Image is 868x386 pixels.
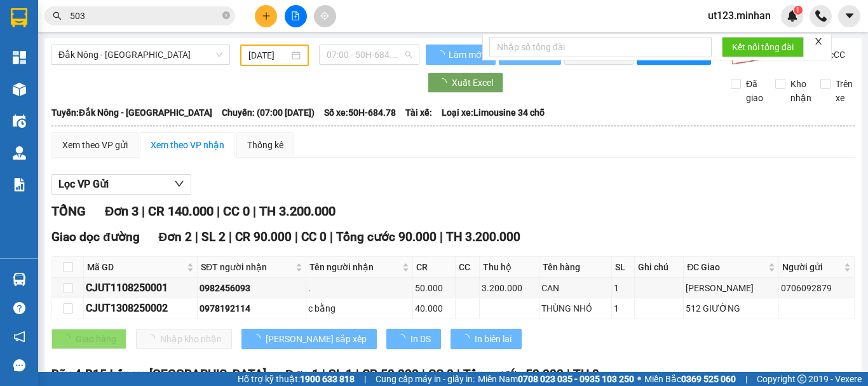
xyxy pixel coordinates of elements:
div: 1 [614,281,632,295]
span: CR 90.000 [235,230,292,244]
td: . [306,278,412,298]
span: | [142,203,145,219]
span: Người gửi [782,260,841,274]
span: bố lá [101,74,142,97]
span: | [229,230,232,244]
span: | [567,367,570,382]
div: 512 GIƯỜNG [686,301,776,315]
span: CR 140.000 [148,203,214,219]
span: In biên lai [475,332,512,346]
span: file-add [291,11,300,20]
span: Gửi: [11,12,31,25]
span: message [13,359,25,371]
span: ĐC Giao [687,260,766,274]
span: CC 0 [301,230,327,244]
span: Cung cấp máy in - giấy in: [376,372,475,386]
th: CC [456,257,480,278]
span: question-circle [13,302,25,314]
span: Lọc VP Gửi [58,176,109,192]
th: Ghi chú [635,257,684,278]
span: Đơn 3 [105,203,139,219]
span: Miền Nam [478,372,634,386]
span: notification [13,331,25,343]
span: TH 3.200.000 [446,230,520,244]
div: Thống kê [247,138,283,152]
span: aim [320,11,329,20]
div: 0978192114 [200,301,304,315]
span: Đã giao [741,77,768,105]
span: Nhận: [83,12,113,25]
img: warehouse-icon [13,114,26,128]
span: copyright [797,375,806,383]
button: Xuất Excel [428,72,503,93]
span: | [295,230,298,244]
span: Tổng cước 90.000 [336,230,437,244]
div: Hàng đường [GEOGRAPHIC_DATA] [83,11,212,41]
span: Tổng cước 50.000 [463,367,564,382]
td: CJUT1108250001 [84,278,198,298]
div: CJUT1308250002 [86,300,195,316]
span: | [364,372,366,386]
th: CR [413,257,456,278]
th: SL [612,257,635,278]
span: ⚪️ [637,376,641,382]
div: 0356253983 [83,57,212,74]
span: Xuất Excel [452,76,493,90]
button: [PERSON_NAME] sắp xếp [241,329,377,349]
img: logo-vxr [11,8,27,27]
div: Xem theo VP nhận [151,138,224,152]
div: 1 [614,301,632,315]
img: warehouse-icon [13,146,26,160]
div: 0982456093 [200,281,304,295]
div: . [83,41,212,57]
span: Kho nhận [785,77,817,105]
span: loading [438,78,452,87]
button: Nhập kho nhận [136,329,232,349]
div: 0706092879 [781,281,852,295]
input: Tìm tên, số ĐT hoặc mã đơn [70,9,220,23]
span: Mã GD [87,260,184,274]
span: In DS [410,332,431,346]
button: aim [314,5,336,27]
th: Thu hộ [480,257,539,278]
span: search [53,11,62,20]
button: Giao hàng [51,329,126,349]
div: 3.200.000 [482,281,536,295]
button: plus [255,5,277,27]
span: Miền Bắc [644,372,736,386]
span: loading [461,334,475,343]
span: Đắk Nông - Sài Gòn [58,45,222,64]
div: Xem theo VP gửi [62,138,128,152]
span: [PERSON_NAME] sắp xếp [266,332,367,346]
span: DĐ: [83,81,101,95]
span: down [174,179,184,189]
span: | [195,230,198,244]
span: CC 0 [223,203,250,219]
span: 07:00 - 50H-684.78 [327,45,412,64]
span: ut123.minhan [698,8,781,24]
span: | [356,367,359,382]
input: 13/08/2025 [248,48,289,62]
button: In biên lai [451,329,522,349]
th: Tên hàng [539,257,613,278]
span: | [322,367,325,382]
span: loading [252,334,266,343]
img: dashboard-icon [13,51,26,64]
span: SL 2 [201,230,226,244]
div: THÙNG NHỎ [541,301,610,315]
span: Làm mới [449,48,485,62]
div: c bằng [308,301,410,315]
img: solution-icon [13,178,26,191]
span: Dãy 4-B15 bến xe [GEOGRAPHIC_DATA] [51,367,266,382]
button: caret-down [838,5,860,27]
img: warehouse-icon [13,273,26,286]
strong: 0369 525 060 [681,374,736,384]
td: 0982456093 [198,278,306,298]
span: Hỗ trợ kỹ thuật: [238,372,355,386]
span: Tên người nhận [309,260,399,274]
span: Đơn 1 [285,367,319,382]
div: . [308,281,410,295]
span: | [217,203,220,219]
span: Chuyến: (07:00 [DATE]) [222,106,315,120]
span: SL 1 [329,367,353,382]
